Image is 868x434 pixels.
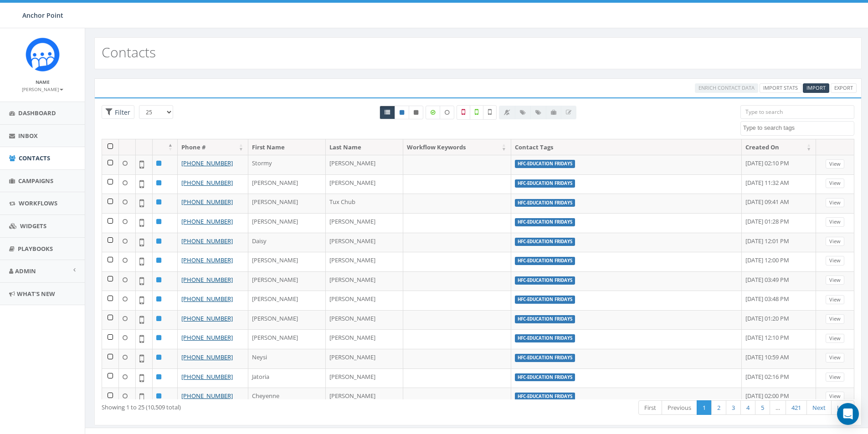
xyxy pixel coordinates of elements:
[662,400,697,415] a: Previous
[326,329,403,349] td: [PERSON_NAME]
[248,329,326,349] td: [PERSON_NAME]
[806,84,826,91] span: Import
[181,198,233,206] a: [PHONE_NUMBER]
[515,218,575,226] label: HFC-Education Fridays
[515,238,575,246] label: HFC-Education Fridays
[515,373,575,382] label: HFC-Education Fridays
[18,177,53,185] span: Campaigns
[483,105,497,120] label: Not Validated
[181,373,233,381] a: [PHONE_NUMBER]
[248,252,326,271] td: [PERSON_NAME]
[395,106,409,119] a: Active
[743,124,854,132] textarea: Search
[248,349,326,368] td: Neysi
[248,139,326,155] th: First Name
[742,155,816,174] td: [DATE] 02:10 PM
[742,194,816,213] td: [DATE] 09:41 AM
[515,179,575,188] label: HFC-Education Fridays
[17,290,55,298] span: What's New
[742,139,816,155] th: Created On: activate to sort column ascending
[826,276,844,285] a: View
[18,245,53,253] span: Playbooks
[248,213,326,233] td: [PERSON_NAME]
[515,160,575,168] label: HFC-Education Fridays
[409,106,423,119] a: Opted Out
[178,139,248,155] th: Phone #: activate to sort column ascending
[248,174,326,194] td: [PERSON_NAME]
[742,174,816,194] td: [DATE] 11:32 AM
[20,222,46,230] span: Widgets
[803,83,829,93] a: Import
[181,295,233,303] a: [PHONE_NUMBER]
[181,217,233,225] a: [PHONE_NUMBER]
[22,11,63,20] span: Anchor Point
[113,108,130,117] span: Filter
[786,400,807,415] a: 421
[742,368,816,388] td: [DATE] 02:16 PM
[770,400,786,415] a: …
[515,334,575,342] label: HFC-Education Fridays
[248,233,326,252] td: Daisy
[740,105,854,119] input: Type to search
[248,388,326,407] td: Cheyenne
[248,155,326,174] td: Stormy
[826,353,844,363] a: View
[19,154,50,162] span: Contacts
[326,368,403,388] td: [PERSON_NAME]
[837,403,859,425] div: Open Intercom Messenger
[515,296,575,304] label: HFC-Education Fridays
[326,349,403,368] td: [PERSON_NAME]
[711,400,726,415] a: 2
[22,85,63,93] a: [PERSON_NAME]
[102,45,156,60] h2: Contacts
[742,252,816,271] td: [DATE] 12:00 PM
[380,106,395,119] a: All contacts
[457,105,470,120] label: Not a Mobile
[181,159,233,167] a: [PHONE_NUMBER]
[326,194,403,213] td: Tux Chub
[638,400,662,415] a: First
[248,291,326,310] td: [PERSON_NAME]
[326,174,403,194] td: [PERSON_NAME]
[826,237,844,246] a: View
[826,256,844,266] a: View
[826,314,844,324] a: View
[181,256,233,264] a: [PHONE_NUMBER]
[515,276,575,285] label: HFC-Education Fridays
[742,213,816,233] td: [DATE] 01:28 PM
[831,83,857,93] a: Export
[403,139,511,155] th: Workflow Keywords: activate to sort column ascending
[18,132,38,140] span: Inbox
[515,257,575,265] label: HFC-Education Fridays
[248,194,326,213] td: [PERSON_NAME]
[742,310,816,330] td: [DATE] 01:20 PM
[326,139,403,155] th: Last Name
[326,213,403,233] td: [PERSON_NAME]
[326,271,403,291] td: [PERSON_NAME]
[740,400,755,415] a: 4
[806,84,826,91] span: CSV files only
[181,333,233,342] a: [PHONE_NUMBER]
[726,400,741,415] a: 3
[826,373,844,382] a: View
[760,83,801,93] a: Import Stats
[515,354,575,362] label: HFC-Education Fridays
[742,349,816,368] td: [DATE] 10:59 AM
[515,199,575,207] label: HFC-Education Fridays
[326,233,403,252] td: [PERSON_NAME]
[181,179,233,187] a: [PHONE_NUMBER]
[742,271,816,291] td: [DATE] 03:49 PM
[326,252,403,271] td: [PERSON_NAME]
[400,110,404,115] i: This phone number is subscribed and will receive texts.
[248,271,326,291] td: [PERSON_NAME]
[742,329,816,349] td: [DATE] 12:10 PM
[26,37,60,71] img: Rally_platform_Icon_1.png
[511,139,742,155] th: Contact Tags
[515,393,575,401] label: HFC-Education Fridays
[826,334,844,343] a: View
[826,198,844,208] a: View
[248,310,326,330] td: [PERSON_NAME]
[102,105,134,119] span: Advance Filter
[831,400,854,415] a: Last
[440,106,454,119] label: Data not Enriched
